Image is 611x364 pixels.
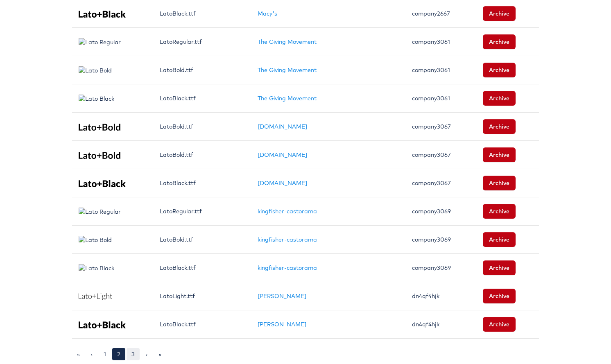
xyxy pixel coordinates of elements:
td: company3069 [405,226,476,254]
td: LatoBlack.ttf [153,254,251,282]
td: LatoBlack.ttf [153,84,251,113]
td: dn4qf4hjk [405,310,476,339]
button: Archive [483,63,516,77]
a: « [72,348,85,360]
img: Lato Black [79,321,126,328]
a: The Giving Movement [258,38,317,45]
td: LatoBold.ttf [153,141,251,169]
a: kingfisher-castorama [258,264,317,271]
a: The Giving Movement [258,66,317,74]
td: dn4qf4hjk [405,282,476,310]
td: company3067 [405,169,476,197]
td: company3069 [405,254,476,282]
a: [PERSON_NAME] [258,292,306,300]
img: Lato Black [79,180,126,187]
td: company3067 [405,141,476,169]
img: Lato Regular [79,38,121,46]
button: Archive [483,260,516,275]
td: LatoBlack.ttf [153,310,251,339]
td: company3067 [405,113,476,141]
img: Lato Regular [79,208,121,216]
td: LatoLight.ttf [153,282,251,310]
a: [DOMAIN_NAME] [258,123,307,130]
td: LatoBold.ttf [153,56,251,84]
a: ‹ [86,348,97,360]
td: LatoBlack.ttf [153,169,251,197]
a: 1 [99,348,111,360]
a: kingfisher-castorama [258,236,317,243]
button: Archive [483,176,516,190]
a: [PERSON_NAME] [258,321,306,328]
td: LatoRegular.ttf [153,197,251,226]
button: Archive [483,119,516,134]
td: LatoBold.ttf [153,226,251,254]
img: Lato Bold [79,124,120,131]
a: kingfisher-castorama [258,208,317,215]
img: Lato Bold [79,152,120,159]
a: 3 [127,348,140,360]
td: company3069 [405,197,476,226]
a: Macy's [258,10,277,17]
a: 2 [112,348,125,360]
img: Lato Black [79,11,126,18]
button: Archive [483,232,516,247]
td: company3061 [405,84,476,113]
img: Lato Black [79,95,114,103]
button: Archive [483,34,516,49]
a: The Giving Movement [258,95,317,102]
button: Archive [483,6,516,21]
button: Archive [483,317,516,332]
a: [DOMAIN_NAME] [258,179,307,187]
button: Archive [483,91,516,106]
button: Archive [483,204,516,219]
td: LatoBold.ttf [153,113,251,141]
img: Lato Black [79,264,114,272]
button: Archive [483,147,516,162]
td: LatoRegular.ttf [153,28,251,56]
button: Archive [483,289,516,303]
img: Lato Bold [79,66,112,75]
img: Lato Bold [79,236,112,244]
td: company3061 [405,28,476,56]
a: » [154,348,166,360]
a: [DOMAIN_NAME] [258,151,307,158]
a: › [141,348,152,360]
td: company3061 [405,56,476,84]
img: Lato Light [79,293,112,300]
